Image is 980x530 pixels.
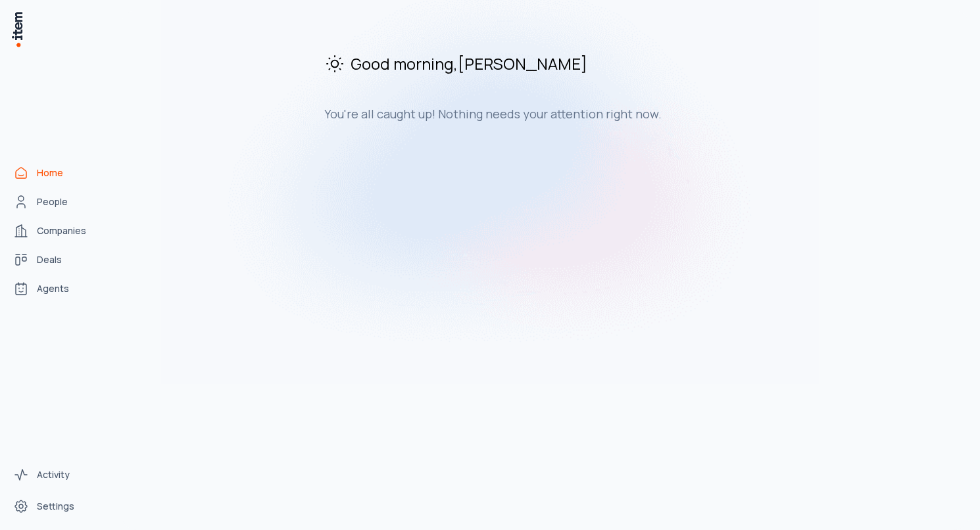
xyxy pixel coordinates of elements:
[11,11,24,48] img: Item Brain Logo
[37,282,69,295] span: Agents
[37,195,68,208] span: People
[37,500,74,513] span: Settings
[8,160,108,186] a: Home
[324,53,766,74] h2: Good morning , [PERSON_NAME]
[8,276,108,302] a: Agents
[8,218,108,244] a: Companies
[37,224,86,237] span: Companies
[37,166,63,180] span: Home
[8,247,108,273] a: Deals
[8,493,108,519] a: Settings
[8,189,108,215] a: People
[324,106,766,122] h3: You're all caught up! Nothing needs your attention right now.
[37,253,62,266] span: Deals
[37,468,70,481] span: Activity
[8,462,108,488] a: Activity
